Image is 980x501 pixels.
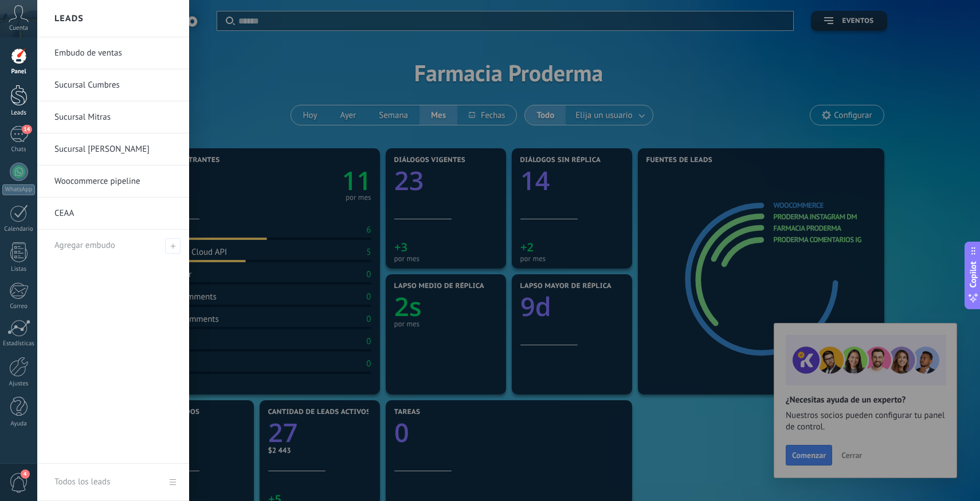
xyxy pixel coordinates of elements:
div: Panel [2,68,36,76]
a: Embudo de ventas [54,37,178,69]
a: Todos los leads [37,464,189,501]
a: Sucursal Mitras [54,101,178,133]
span: Agregar embudo [54,240,115,251]
div: Ajustes [2,380,36,388]
div: Ayuda [2,420,36,428]
span: Cuenta [9,25,28,32]
div: Calendario [2,226,36,233]
div: WhatsApp [2,184,35,195]
a: Woocommerce pipeline [54,165,178,198]
div: Chats [2,146,36,153]
a: Sucursal Cumbres [54,69,178,101]
div: Leads [2,109,36,117]
div: Todos los leads [54,466,110,498]
h2: Leads [54,1,84,37]
div: Estadísticas [2,340,36,348]
span: Copilot [967,262,979,288]
span: Agregar embudo [165,238,181,254]
span: 4 [21,470,30,479]
span: 14 [22,125,32,134]
div: Listas [2,266,36,273]
a: CEAA [54,198,178,230]
div: Correo [2,303,36,310]
a: Sucursal [PERSON_NAME] [54,133,178,165]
